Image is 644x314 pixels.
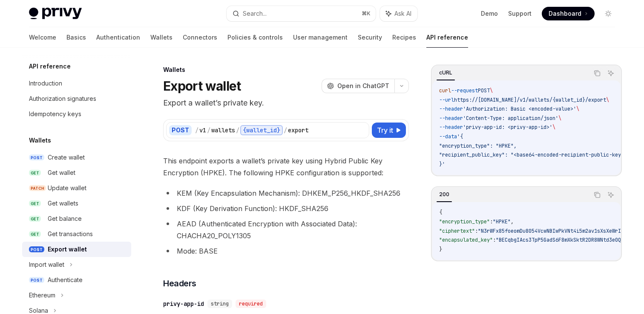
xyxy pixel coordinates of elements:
a: POSTCreate wallet [22,150,131,165]
a: POSTAuthenticate [22,272,131,288]
div: Get wallet [48,168,75,178]
span: Ask AI [394,9,411,18]
div: Get balance [48,214,82,224]
div: Introduction [29,78,62,88]
div: Idempotency keys [29,109,81,119]
h5: API reference [29,61,71,71]
span: --header [439,106,463,112]
span: "encapsulated_key" [439,237,493,243]
span: }' [439,161,445,168]
span: GET [29,200,41,207]
div: Authorization signatures [29,94,96,104]
a: GETGet balance [22,211,131,226]
span: "recipient_public_key": "<base64-encoded-recipient-public-key>" [439,151,627,158]
span: } [439,246,442,253]
span: "ciphertext" [439,228,475,234]
span: Open in ChatGPT [337,82,389,90]
div: required [236,300,266,308]
span: "encryption_type": "HPKE", [439,143,517,149]
span: { [439,209,442,216]
span: Dashboard [549,9,581,18]
a: Security [358,27,382,48]
button: Ask AI [380,6,417,21]
span: POST [478,87,490,94]
span: Headers [163,277,196,289]
span: GET [29,216,41,222]
span: https://[DOMAIN_NAME]/v1/wallets/{wallet_id}/export [454,97,606,103]
div: Export wallet [48,244,87,254]
span: "encryption_type" [439,218,490,225]
span: 'Content-Type: application/json' [463,115,558,122]
span: '{ [457,133,463,140]
a: Authentication [96,27,140,48]
span: Try it [377,125,393,135]
button: Copy the contents from the code block [592,189,603,200]
div: wallets [211,126,235,134]
div: export [288,126,308,134]
span: : [475,228,478,234]
span: \ [576,106,579,112]
a: Basics [66,27,86,48]
button: Toggle dark mode [601,7,615,20]
button: Search...⌘K [227,6,376,21]
a: API reference [426,27,468,48]
p: Export a wallet’s private key. [163,97,409,109]
a: GETGet transactions [22,226,131,242]
div: Ethereum [29,290,55,300]
img: light logo [29,8,82,20]
span: curl [439,87,451,94]
span: POST [29,154,44,161]
a: Authorization signatures [22,91,131,106]
div: / [284,126,287,134]
span: GET [29,231,41,237]
span: POST [29,277,44,283]
span: \ [606,97,609,103]
a: User management [293,27,348,48]
a: Introduction [22,76,131,91]
span: PATCH [29,185,46,191]
h1: Export wallet [163,78,241,94]
div: / [207,126,210,134]
a: PATCHUpdate wallet [22,180,131,196]
div: {wallet_id} [240,125,283,135]
span: --header [439,115,463,122]
a: Dashboard [542,7,595,20]
span: : [493,237,496,243]
a: Support [508,9,532,18]
a: POSTExport wallet [22,242,131,257]
span: --header [439,124,463,131]
span: "HPKE" [493,218,511,225]
a: Wallets [150,27,172,48]
span: \ [552,124,555,131]
li: KDF (Key Derivation Function): HKDF_SHA256 [163,203,409,214]
span: 'privy-app-id: <privy-app-id>' [463,124,552,131]
span: --request [451,87,478,94]
button: Ask AI [605,189,616,200]
a: Recipes [392,27,416,48]
span: This endpoint exports a wallet’s private key using Hybrid Public Key Encryption (HPKE). The follo... [163,155,409,179]
span: --data [439,133,457,140]
a: Idempotency keys [22,106,131,122]
h5: Wallets [29,135,51,146]
span: , [511,218,514,225]
div: Wallets [163,66,409,74]
span: \ [558,115,561,122]
div: Get wallets [48,198,78,208]
li: Mode: BASE [163,245,409,257]
a: Welcome [29,27,56,48]
span: --url [439,97,454,103]
button: Ask AI [605,68,616,79]
div: cURL [437,68,455,78]
div: Get transactions [48,229,93,239]
div: Update wallet [48,183,86,193]
a: Connectors [183,27,217,48]
div: Authenticate [48,275,83,285]
a: GETGet wallets [22,196,131,211]
div: POST [169,125,192,135]
span: ⌘ K [362,10,371,17]
a: Demo [481,9,498,18]
span: GET [29,170,41,176]
div: Create wallet [48,152,85,163]
span: : [490,218,493,225]
span: POST [29,246,44,253]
